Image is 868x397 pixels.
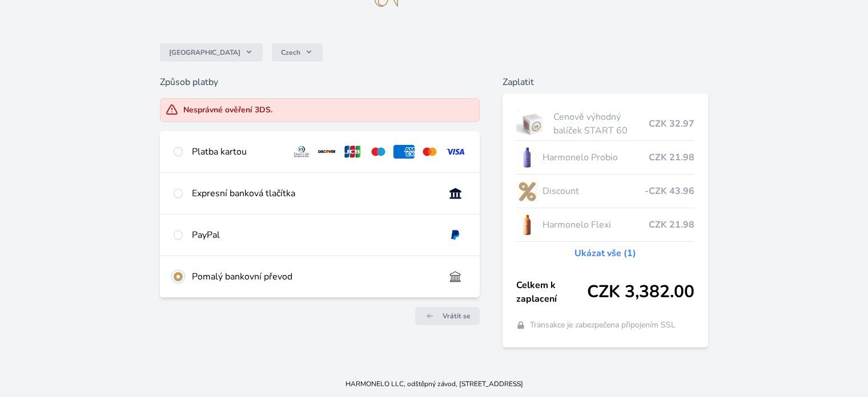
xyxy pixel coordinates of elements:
span: Vrátit se [443,311,471,321]
div: PayPal [192,228,436,242]
img: diners.svg [291,145,312,159]
img: discount-lo.png [516,177,538,205]
img: CLEAN_FLEXI_se_stinem_x-hi_(1)-lo.jpg [516,210,538,239]
span: -CZK 43.96 [645,184,694,198]
span: CZK 32.97 [649,117,694,131]
span: Transakce je zabezpečena připojením SSL [530,319,676,331]
img: bankTransfer_IBAN.svg [445,270,466,283]
div: Nesprávné ověření 3DS. [183,104,272,116]
span: [GEOGRAPHIC_DATA] [169,48,240,57]
span: CZK 3,382.00 [587,282,694,302]
img: jcb.svg [342,145,363,159]
span: Celkem k zaplacení [516,278,587,306]
img: visa.svg [445,145,466,159]
img: amex.svg [393,145,415,159]
button: Czech [272,43,323,62]
img: paypal.svg [445,228,466,242]
img: mc.svg [419,145,440,159]
h6: Způsob platby [160,75,480,89]
span: Cenově výhodný balíček START 60 [553,110,649,137]
span: Harmonelo Probio [542,151,649,164]
div: Expresní banková tlačítka [192,187,436,200]
a: Vrátit se [415,307,480,325]
span: Czech [281,48,300,57]
img: CLEAN_PROBIO_se_stinem_x-lo.jpg [516,143,538,172]
div: Pomalý bankovní převod [192,270,436,283]
span: Harmonelo Flexi [542,218,649,232]
span: CZK 21.98 [649,151,694,164]
img: discover.svg [316,145,337,159]
img: start.jpg [516,110,549,138]
div: Platba kartou [192,145,282,159]
a: Ukázat vše (1) [574,246,636,260]
img: maestro.svg [368,145,389,159]
button: [GEOGRAPHIC_DATA] [160,43,263,62]
span: Discount [542,184,645,198]
h6: Zaplatit [503,75,708,89]
img: onlineBanking_CZ.svg [445,187,466,200]
span: CZK 21.98 [649,218,694,232]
